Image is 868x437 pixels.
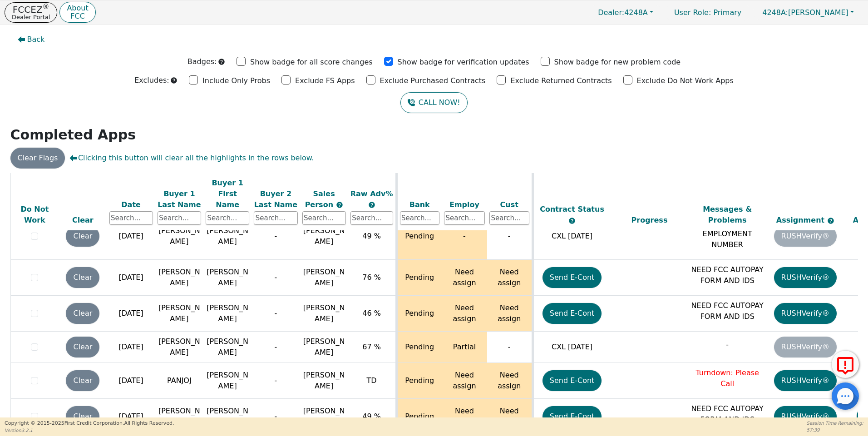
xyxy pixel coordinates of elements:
p: Exclude Returned Contracts [510,75,612,86]
td: Pending [396,296,442,332]
div: Cust [489,199,529,210]
td: [PERSON_NAME] [155,399,203,435]
button: 4248A:[PERSON_NAME] [753,5,863,20]
p: Session Time Remaining: [807,420,863,427]
td: [DATE] [107,332,155,363]
input: Search... [350,211,393,225]
p: Include Only Probs [202,75,270,86]
button: Clear Flags [10,148,65,169]
td: [PERSON_NAME] [203,363,252,399]
button: Clear [66,337,99,358]
td: CXL [DATE] [533,332,611,363]
button: AboutFCC [59,2,95,23]
p: Copyright © 2015- 2025 First Credit Corporation. [5,420,174,427]
button: Clear [66,303,99,324]
td: [PERSON_NAME] [203,296,252,332]
td: - [252,296,300,332]
td: [PERSON_NAME] [203,332,252,363]
td: Pending [396,363,442,399]
p: 57:39 [807,427,863,433]
a: User Role: Primary [665,4,750,21]
td: [PERSON_NAME] [203,213,252,260]
div: Buyer 1 First Name [206,177,249,210]
span: User Role : [674,8,711,17]
p: FCCEZ [12,5,50,14]
button: Clear [66,370,99,391]
td: Need assign [442,399,487,435]
p: NEED FCC AUTOPAY FORM AND IDS [690,300,764,322]
td: [DATE] [107,213,155,260]
input: Search... [400,211,440,225]
button: Send E-Cont [542,303,602,324]
span: Assignment [776,216,827,224]
span: 76 % [362,273,381,282]
span: [PERSON_NAME] [762,8,848,17]
span: 49 % [362,232,381,240]
td: [DATE] [107,363,155,399]
a: Dealer:4248A [588,5,663,20]
td: [PERSON_NAME] [203,260,252,296]
button: Send E-Cont [542,267,602,288]
p: FCC [67,13,88,20]
td: - [252,363,300,399]
td: Need assign [442,260,487,296]
span: 67 % [362,343,381,351]
button: FCCEZ®Dealer Portal [5,2,57,23]
td: - [252,332,300,363]
p: Show badge for all score changes [250,57,373,68]
button: Report Error to FCC [832,351,859,378]
div: Do Not Work [13,204,57,226]
div: Messages & Problems [690,204,764,226]
p: NEED FCC AUTOPAY FORM AND IDS [690,403,764,425]
span: Clicking this button will clear all the highlights in the rows below. [69,153,314,164]
input: Search... [158,211,201,225]
input: Search... [489,211,529,225]
input: Search... [302,211,346,225]
td: [DATE] [107,296,155,332]
sup: ® [43,3,49,11]
span: [PERSON_NAME] [303,371,345,390]
td: [DATE] [107,399,155,435]
p: Excludes: [134,75,169,86]
span: [PERSON_NAME] [303,337,345,357]
button: RUSHVerify® [774,370,837,391]
button: RUSHVerify® [774,406,837,427]
div: Progress [613,215,686,226]
p: Show badge for new problem code [554,57,681,68]
button: Back [10,29,52,50]
td: [PERSON_NAME] [203,399,252,435]
button: Clear [66,406,99,427]
button: RUSHVerify® [774,267,837,288]
span: Contract Status [540,205,604,214]
p: NEED CORRECT EMPLOYMENT NUMBER [690,218,764,250]
strong: Completed Apps [10,127,136,143]
input: Search... [444,211,485,225]
span: All Rights Reserved. [124,420,174,426]
td: - [252,213,300,260]
p: Primary [665,4,750,21]
td: - [252,260,300,296]
td: Need assign [442,296,487,332]
td: - [487,332,533,363]
div: Date [109,199,153,210]
p: Badges: [187,56,217,67]
td: [DATE] [107,260,155,296]
span: [PERSON_NAME] [303,268,345,287]
button: RUSHVerify® [774,303,837,324]
button: Send E-Cont [542,406,602,427]
span: 49 % [362,412,381,421]
td: [PERSON_NAME] [155,296,203,332]
td: [PERSON_NAME] [155,332,203,363]
span: Sales Person [305,189,336,209]
a: CALL NOW! [400,92,467,113]
input: Search... [109,211,153,225]
td: - [252,399,300,435]
td: Need assign [487,296,533,332]
button: Clear [66,267,99,288]
div: Buyer 1 Last Name [158,188,201,210]
p: Exclude Purchased Contracts [380,75,486,86]
p: About [67,5,88,12]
